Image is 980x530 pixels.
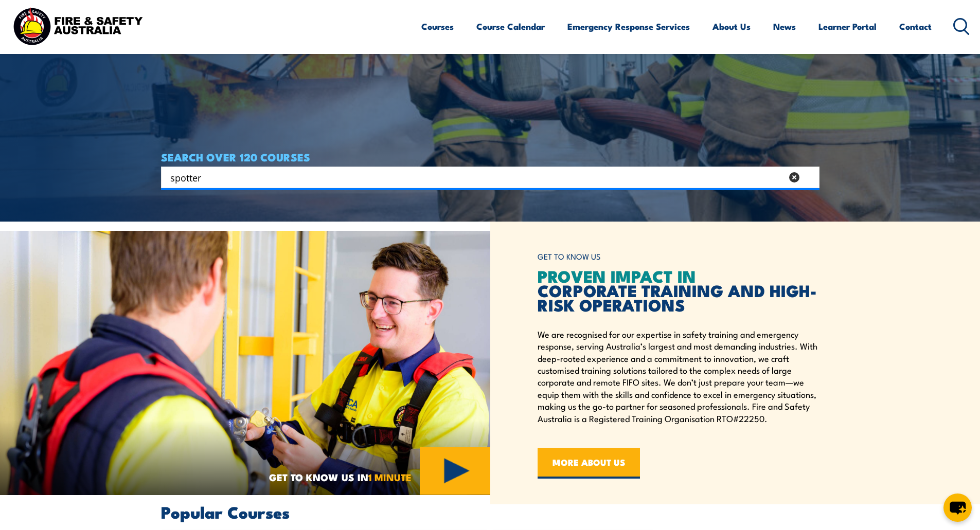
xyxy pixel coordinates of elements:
button: chat-button [943,494,972,522]
h4: SEARCH OVER 120 COURSES [161,151,819,162]
span: PROVEN IMPACT IN [538,263,696,288]
h2: Popular Courses [161,504,819,519]
a: Learner Portal [818,13,877,40]
a: Contact [899,13,932,40]
a: About Us [712,13,751,40]
button: Search magnifier button [801,170,816,185]
input: Search input [170,170,782,185]
strong: 1 MINUTE [368,469,412,484]
h2: CORPORATE TRAINING AND HIGH-RISK OPERATIONS [538,268,819,312]
a: Emergency Response Services [567,13,690,40]
a: Courses [421,13,454,40]
a: MORE ABOUT US [538,448,640,479]
a: Course Calendar [476,13,545,40]
form: Search form [172,170,785,185]
span: GET TO KNOW US IN [269,472,412,482]
h6: GET TO KNOW US [538,247,819,266]
a: News [773,13,796,40]
p: We are recognised for our expertise in safety training and emergency response, serving Australia’... [538,328,819,424]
